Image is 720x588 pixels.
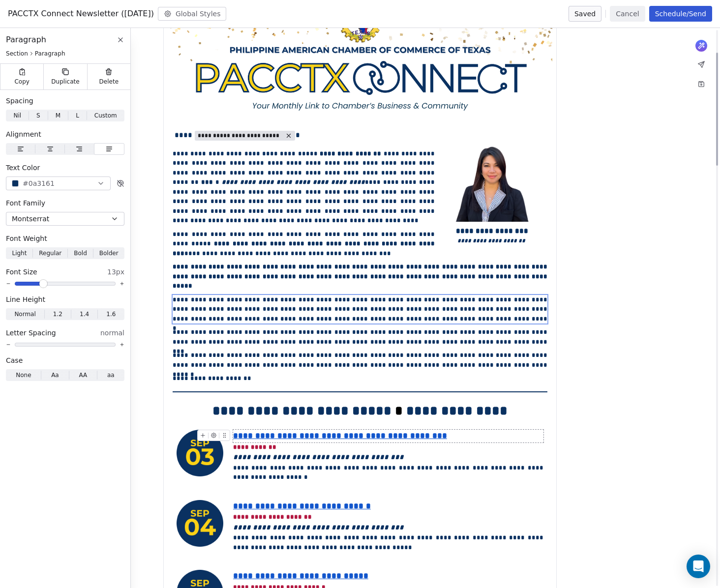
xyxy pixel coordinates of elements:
button: #0a3161 [6,176,111,190]
span: Bold [74,249,87,258]
span: Copy [14,78,30,86]
div: Open Intercom Messenger [687,555,710,578]
span: Case [6,355,23,365]
span: Aa [51,371,59,380]
span: Paragraph [35,50,65,58]
span: Line Height [6,294,45,304]
button: Saved [569,6,601,22]
span: 1.2 [53,310,62,319]
span: Paragraph [6,34,46,46]
span: Text Color [6,163,40,173]
span: 1.4 [80,310,89,319]
span: Nil [13,111,21,120]
span: 1.6 [106,310,116,319]
button: Global Styles [158,7,227,21]
button: Schedule/Send [649,6,712,22]
span: AA [79,371,87,380]
span: None [16,371,31,380]
span: Font Family [6,198,45,208]
span: L [76,111,79,120]
span: aa [107,371,115,380]
span: PACCTX Connect Newsletter ([DATE]) [8,8,154,20]
span: Delete [99,78,119,86]
span: Alignment [6,129,41,139]
span: 13px [107,267,124,277]
span: Light [12,249,27,258]
span: Spacing [6,96,33,106]
span: Custom [94,111,117,120]
span: Duplicate [51,78,79,86]
span: Regular [39,249,61,258]
span: S [36,111,40,120]
button: Cancel [610,6,645,22]
span: Bolder [99,249,119,258]
span: #0a3161 [23,178,55,189]
span: Normal [14,310,35,319]
span: Montserrat [12,214,49,224]
span: M [56,111,60,120]
span: Letter Spacing [6,328,56,338]
span: normal [100,328,124,338]
span: Section [6,50,28,58]
span: Font Weight [6,234,47,243]
span: Font Size [6,267,37,277]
